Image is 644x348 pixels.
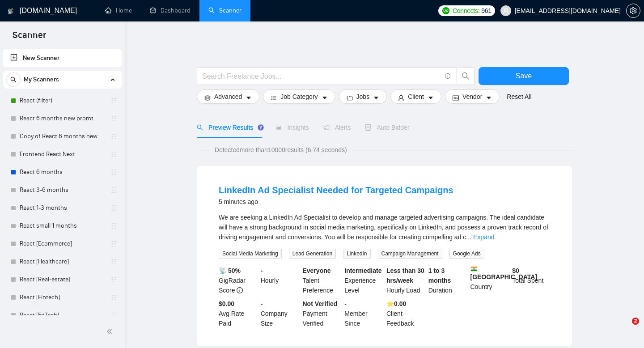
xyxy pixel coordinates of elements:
button: setting [626,4,640,18]
b: Everyone [303,267,331,274]
div: 5 minutes ago [219,196,453,207]
b: - [261,300,263,307]
span: holder [110,169,117,176]
span: holder [110,240,117,247]
span: 2 [632,318,639,325]
span: Alerts [323,124,351,131]
span: Preview Results [197,124,261,131]
span: folder [347,94,353,101]
b: Intermediate [344,267,381,274]
span: search [457,72,474,80]
span: Campaign Management [378,249,442,259]
span: setting [627,7,640,14]
a: dashboardDashboard [150,7,191,14]
a: New Scanner [10,49,114,67]
a: searchScanner [208,7,241,14]
a: React 1-3 months [20,199,105,217]
a: React (filter) [20,92,105,110]
span: We are seeking a LinkedIn Ad Specialist to develop and manage targeted advertising campaigns. The... [219,214,548,241]
span: holder [110,151,117,158]
button: idcardVendorcaret-down [445,89,500,104]
button: settingAdvancedcaret-down [197,89,259,104]
div: Member Since [343,299,385,328]
a: React [Healthcare] [20,253,105,271]
button: Save [479,67,569,85]
span: holder [110,294,117,301]
a: React 6 months [20,163,105,181]
button: search [457,67,475,85]
b: Less than 30 hrs/week [386,267,424,284]
a: Reset All [507,92,531,102]
div: Country [469,266,511,295]
span: setting [204,94,211,101]
a: React 6 months new promt [20,110,105,127]
div: Client Feedback [385,299,427,328]
span: holder [110,312,117,319]
span: Job Category [280,92,318,102]
span: Client [408,92,424,102]
button: userClientcaret-down [390,89,441,104]
a: Expand [473,233,494,241]
span: Connects: [453,6,479,16]
div: Experience Level [343,266,385,295]
span: holder [110,115,117,122]
a: React [Ecommerce] [20,235,105,253]
iframe: Intercom live chat [614,318,635,339]
a: React [Real-estate] [20,271,105,289]
span: Detected more than 10000 results (6.74 seconds) [208,145,353,155]
a: React small 1 months [20,217,105,235]
span: robot [365,124,371,131]
span: area-chart [275,124,282,131]
b: Not Verified [303,300,338,307]
span: Save [516,70,532,81]
div: Tooltip anchor [257,123,265,132]
input: Search Freelance Jobs... [202,71,441,82]
span: info-circle [445,73,451,79]
b: [GEOGRAPHIC_DATA] [470,266,538,280]
span: holder [110,204,117,212]
b: - [261,267,263,274]
img: logo [8,4,14,18]
span: notification [323,124,330,131]
span: search [197,124,203,131]
div: Talent Preference [301,266,343,295]
span: LinkedIn [343,249,370,259]
a: React 3-6 months [20,181,105,199]
span: caret-down [246,94,252,101]
div: We are seeking a LinkedIn Ad Specialist to develop and manage targeted advertising campaigns. The... [219,212,551,242]
div: Avg Rate Paid [217,299,259,328]
div: GigRadar Score [217,266,259,295]
b: $ 0 [512,267,519,274]
span: holder [110,276,117,283]
span: holder [110,222,117,229]
span: user [398,94,404,101]
span: holder [110,187,117,194]
img: upwork-logo.png [442,7,449,14]
span: holder [110,133,117,140]
button: folderJobscaret-down [339,89,387,104]
div: Total Spent [510,266,552,295]
span: caret-down [486,94,492,101]
div: Payment Verified [301,299,343,328]
span: double-left [106,327,115,336]
span: Auto Bidder [365,124,409,131]
span: caret-down [322,94,328,101]
span: Jobs [356,92,370,102]
span: 961 [481,6,491,16]
b: 📡 50% [219,267,241,274]
a: LinkedIn Ad Specialist Needed for Targeted Campaigns [219,185,453,195]
span: Social Media Marketing [219,249,282,259]
span: Scanner [5,29,53,47]
span: holder [110,97,117,104]
b: $0.00 [219,300,234,307]
span: Lead Generation [289,249,336,259]
span: Insights [275,124,309,131]
span: Vendor [462,92,482,102]
span: info-circle [237,287,243,293]
span: bars [271,94,277,101]
a: React [Fintech] [20,289,105,306]
a: Copy of React 6 months new promt [20,127,105,145]
span: My Scanners [24,71,59,89]
button: barsJob Categorycaret-down [263,89,335,104]
b: ⭐️ 0.00 [386,300,406,307]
